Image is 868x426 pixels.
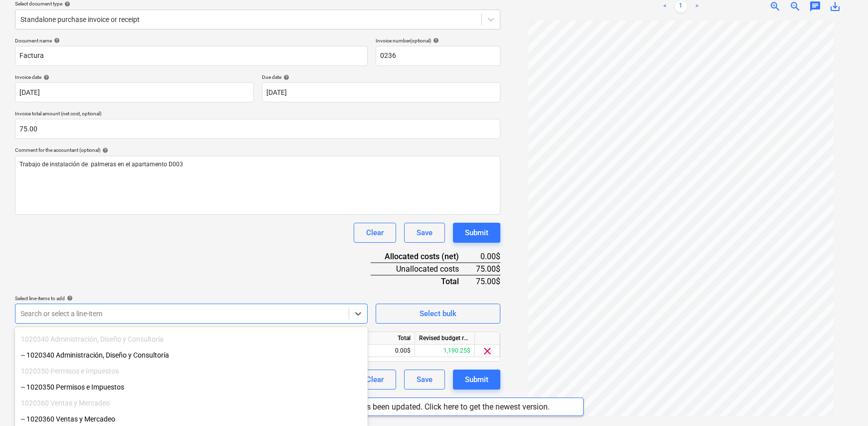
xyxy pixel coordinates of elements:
div: 1020350 Permisos e Impuestos [15,363,368,379]
input: Due date not specified [262,82,501,102]
div: Invoice number (optional) [376,37,500,44]
div: Unallocated costs [371,263,474,275]
button: Clear [354,223,396,243]
span: help [52,37,60,43]
input: Invoice number [376,46,500,66]
p: Invoice total amount (net cost, optional) [15,110,500,119]
div: Due date [262,74,501,80]
div: Save [417,373,433,386]
iframe: Chat Widget [818,378,868,426]
span: help [62,1,70,7]
div: -- 1020350 Permisos e Impuestos [15,379,368,395]
div: Clear [366,373,384,386]
span: clear [481,345,493,357]
div: Widget de chat [818,378,868,426]
button: Submit [453,370,500,390]
div: Total [371,275,474,287]
div: 0.00$ [475,251,501,263]
button: Submit [453,223,500,243]
div: Revised budget remaining [415,332,475,345]
div: 1020360 Ventas y Mercadeo [15,395,368,411]
span: Trabajo de instalación de palmeras en el apartamento D003 [19,161,183,168]
div: 1020340 Administración, Diseño y Consultoría [15,331,368,347]
div: Clear [366,226,384,239]
div: Select document type [15,0,500,7]
div: Document name [15,37,368,44]
div: Select line-items to add [15,295,368,302]
div: -- 1020340 Administración, Diseño y Consultoría [15,347,368,363]
div: 0.00$ [355,345,415,357]
input: Invoice date not specified [15,82,254,102]
div: Total [355,332,415,345]
input: Document name [15,46,368,66]
span: help [41,74,49,80]
button: Select bulk [376,304,500,324]
div: 1,190.25$ [415,345,475,357]
span: help [431,37,439,43]
button: Save [404,370,445,390]
div: Submit [465,226,488,239]
div: Planyard app has been updated. Click here to get the newest version. [309,402,550,412]
div: Allocated costs (net) [371,251,474,263]
button: Clear [354,370,396,390]
div: 75.00$ [475,275,501,287]
div: Submit [465,373,488,386]
span: help [65,295,73,301]
div: Save [417,226,433,239]
div: Comment for the accountant (optional) [15,147,500,153]
button: Save [404,223,445,243]
div: Invoice date [15,74,254,80]
div: Select bulk [420,307,456,320]
span: help [100,147,108,153]
input: Invoice total amount (net cost, optional) [15,119,500,139]
span: help [281,74,289,80]
div: 75.00$ [475,263,501,275]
